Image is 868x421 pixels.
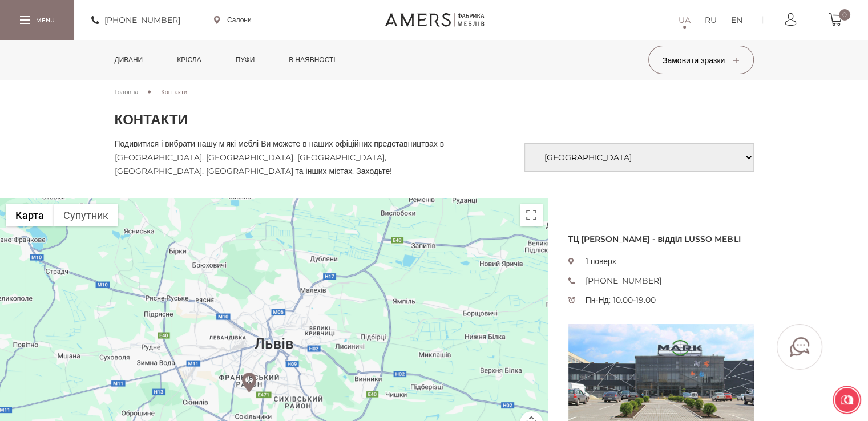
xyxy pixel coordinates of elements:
[839,9,850,21] span: 0
[54,204,118,226] button: Показати зображення із супутника
[91,13,180,27] a: [PHONE_NUMBER]
[586,256,616,266] a: 1 поверх
[115,87,139,97] a: Головна
[106,40,152,80] a: Дивани
[520,204,543,226] button: Перемкнути повноекранний режим
[586,295,656,305] span: Пн-Нд: 10.00-19.00
[663,55,739,66] span: Замовити зразки
[731,13,742,27] a: EN
[705,13,717,27] a: RU
[115,88,139,96] span: Головна
[115,111,754,128] h1: Контакти
[280,40,344,80] a: в наявності
[227,40,264,80] a: Пуфи
[6,204,54,226] button: Показати карту вулиць
[586,276,661,286] a: [PHONE_NUMBER]
[679,13,691,27] a: UA
[648,46,754,74] button: Замовити зразки
[115,137,467,178] p: Подивитися і вибрати нашу м'які меблі Ви можете в наших офіційних представництвах в [GEOGRAPHIC_D...
[168,40,209,80] a: Крісла
[568,232,754,246] h3: ТЦ [PERSON_NAME] - відділ LUSSO MEBLI
[214,15,252,25] a: Салони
